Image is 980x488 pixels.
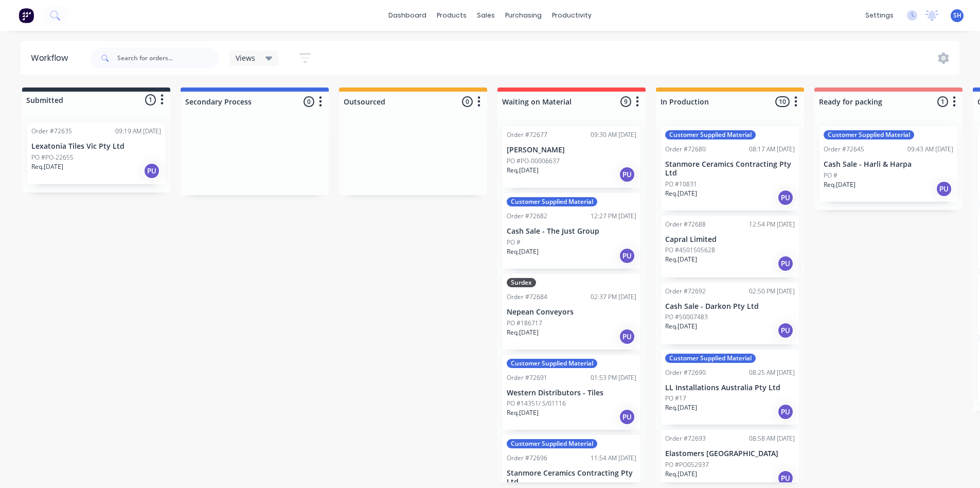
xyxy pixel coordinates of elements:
div: Order #72680 [665,145,706,154]
div: PU [619,248,635,264]
div: Order #72696 [507,454,547,463]
div: Customer Supplied Material [507,359,597,368]
p: Capral Limited [665,235,795,244]
div: Order #72690 [665,368,706,377]
div: productivity [547,8,597,23]
div: Order #72693 [665,434,706,443]
div: sales [472,8,500,23]
p: Cash Sale - The Just Group [507,227,636,236]
div: 09:30 AM [DATE] [591,130,636,140]
div: PU [144,163,160,179]
p: Stanmore Ceramics Contracting Pty Ltd [665,160,795,178]
p: Western Distributors - Tiles [507,389,636,397]
div: PU [777,189,794,206]
div: PU [619,166,635,183]
p: Cash Sale - Harli & Harpa [824,160,953,169]
p: Req. [DATE] [665,469,697,479]
div: Customer Supplied Material [665,354,756,363]
div: Order #72688 [665,220,706,229]
p: PO # [824,171,838,180]
div: Order #7267709:30 AM [DATE][PERSON_NAME]PO #PO-00006637Req.[DATE]PU [503,126,640,188]
p: Req. [DATE] [665,403,697,412]
p: PO #PO052937 [665,460,709,469]
p: PO #10831 [665,180,697,189]
div: PU [619,409,635,425]
div: Customer Supplied MaterialOrder #7268008:17 AM [DATE]Stanmore Ceramics Contracting Pty LtdPO #108... [661,126,799,211]
div: 09:19 AM [DATE] [115,127,161,136]
div: PU [777,470,794,486]
div: Order #72682 [507,212,547,221]
p: PO #PO-00006637 [507,156,560,166]
p: PO #PO-22655 [31,153,74,162]
span: Views [236,53,255,63]
div: Order #72691 [507,373,547,382]
div: Order #72684 [507,292,547,302]
div: Order #72645 [824,145,864,154]
div: 11:54 AM [DATE] [591,454,636,463]
p: Req. [DATE] [507,166,539,175]
div: 09:43 AM [DATE] [907,145,953,154]
div: settings [860,8,899,23]
div: 01:53 PM [DATE] [591,373,636,382]
p: PO #50007483 [665,312,708,322]
p: Req. [DATE] [665,189,697,198]
div: 12:54 PM [DATE] [749,220,795,229]
p: Cash Sale - Darkon Pty Ltd [665,302,795,311]
p: LL Installations Australia Pty Ltd [665,384,795,392]
div: 02:50 PM [DATE] [749,287,795,296]
div: Customer Supplied MaterialOrder #7264509:43 AM [DATE]Cash Sale - Harli & HarpaPO #Req.[DATE]PU [819,126,957,202]
div: Order #72635 [31,127,72,136]
p: Req. [DATE] [31,162,63,171]
div: Customer Supplied MaterialOrder #7269101:53 PM [DATE]Western Distributors - TilesPO #14351/ S/011... [503,355,640,430]
div: products [432,8,472,23]
p: Elastomers [GEOGRAPHIC_DATA] [665,449,795,458]
div: PU [777,255,794,272]
div: PU [777,322,794,339]
p: Nepean Conveyors [507,308,636,317]
div: 08:25 AM [DATE] [749,368,795,377]
div: Surdex [507,278,536,287]
p: Req. [DATE] [665,255,697,264]
div: 02:37 PM [DATE] [591,292,636,302]
p: PO #4501505628 [665,246,715,255]
p: Req. [DATE] [507,328,539,337]
div: 12:27 PM [DATE] [591,212,636,221]
div: Workflow [31,52,73,64]
p: Req. [DATE] [507,247,539,256]
div: Order #7268812:54 PM [DATE]Capral LimitedPO #4501505628Req.[DATE]PU [661,216,799,277]
a: dashboard [383,8,432,23]
div: Customer Supplied MaterialOrder #7269008:25 AM [DATE]LL Installations Australia Pty LtdPO #17Req.... [661,350,799,425]
p: PO # [507,238,521,247]
div: Customer Supplied Material [507,197,597,206]
div: Order #7269202:50 PM [DATE]Cash Sale - Darkon Pty LtdPO #50007483Req.[DATE]PU [661,283,799,344]
div: 08:58 AM [DATE] [749,434,795,443]
p: Req. [DATE] [665,322,697,331]
p: [PERSON_NAME] [507,146,636,154]
div: Order #7263509:19 AM [DATE]Lexatonia Tiles Vic Pty LtdPO #PO-22655Req.[DATE]PU [27,123,165,184]
div: PU [619,328,635,345]
div: Customer Supplied MaterialOrder #7268212:27 PM [DATE]Cash Sale - The Just GroupPO #Req.[DATE]PU [503,193,640,269]
img: Factory [19,8,34,23]
p: PO #17 [665,394,686,403]
p: Stanmore Ceramics Contracting Pty Ltd [507,469,636,486]
div: SurdexOrder #7268402:37 PM [DATE]Nepean ConveyorsPO #186717Req.[DATE]PU [503,274,640,350]
div: Order #72692 [665,287,706,296]
input: Search for orders... [117,48,219,68]
div: purchasing [500,8,547,23]
div: Order #72677 [507,130,547,140]
div: Customer Supplied Material [665,130,756,140]
p: PO #14351/ S/01116 [507,399,566,408]
span: SH [953,11,961,20]
p: Req. [DATE] [824,180,856,189]
p: PO #186717 [507,319,542,328]
div: PU [936,181,952,197]
p: Req. [DATE] [507,408,539,417]
div: PU [777,404,794,420]
p: Lexatonia Tiles Vic Pty Ltd [31,142,161,151]
div: 08:17 AM [DATE] [749,145,795,154]
div: Customer Supplied Material [507,439,597,448]
div: Customer Supplied Material [824,130,914,140]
